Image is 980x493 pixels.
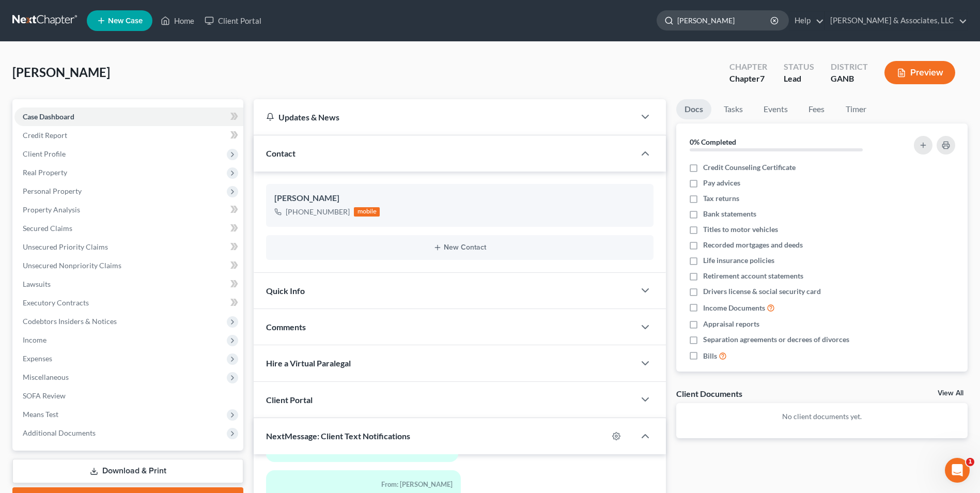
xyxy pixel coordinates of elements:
a: Property Analysis [14,201,243,219]
span: Credit Counseling Certificate [703,162,796,173]
span: Real Property [23,168,67,177]
a: Help [789,11,824,30]
div: GANB [831,73,868,85]
div: Client Documents [676,388,742,399]
span: Tax returns [703,193,739,204]
span: New Case [108,17,143,25]
span: Property Analysis [23,205,80,214]
span: Income [23,335,46,344]
span: Codebtors Insiders & Notices [23,317,117,326]
span: 7 [760,73,765,83]
a: Secured Claims [14,219,243,238]
span: NextMessage: Client Text Notifications [266,431,410,441]
a: Case Dashboard [14,107,243,126]
button: Preview [884,61,955,84]
span: Unsecured Nonpriority Claims [23,261,121,270]
span: Client Portal [266,395,313,405]
div: [PHONE_NUMBER] [286,207,350,217]
div: [PERSON_NAME] [274,192,645,205]
a: Timer [837,99,875,119]
span: Bills [703,351,717,361]
span: Life insurance policies [703,255,774,266]
span: Quick Info [266,286,305,296]
span: Recorded mortgages and deeds [703,240,803,250]
a: Lawsuits [14,275,243,294]
a: Docs [676,99,711,119]
span: Client Profile [23,149,66,158]
a: Events [755,99,796,119]
span: Appraisal reports [703,319,759,329]
a: Unsecured Nonpriority Claims [14,256,243,275]
span: Case Dashboard [23,112,74,121]
div: mobile [354,207,380,217]
a: [PERSON_NAME] & Associates, LLC [825,11,967,30]
strong: 0% Completed [690,137,736,146]
a: Client Portal [199,11,267,30]
div: Lead [784,73,814,85]
span: Hire a Virtual Paralegal [266,358,351,368]
span: Separation agreements or decrees of divorces [703,334,849,345]
span: [PERSON_NAME] [12,65,110,80]
a: Download & Print [12,459,243,483]
a: Executory Contracts [14,294,243,312]
span: Credit Report [23,131,67,140]
a: View All [938,390,963,397]
span: Income Documents [703,303,765,313]
a: Home [155,11,199,30]
span: Lawsuits [23,280,51,288]
span: Personal Property [23,187,82,195]
span: Retirement account statements [703,271,803,281]
div: From: [PERSON_NAME] [274,479,453,490]
span: Expenses [23,354,52,363]
div: Chapter [729,61,767,73]
span: Contact [266,148,295,158]
div: Updates & News [266,112,623,122]
span: 1 [966,458,974,466]
span: Comments [266,322,306,332]
span: Additional Documents [23,428,96,437]
span: Secured Claims [23,224,72,233]
div: Chapter [729,73,767,85]
p: No client documents yet. [685,411,959,422]
span: Miscellaneous [23,373,69,381]
span: Titles to motor vehicles [703,224,778,235]
span: Pay advices [703,178,740,188]
iframe: Intercom live chat [945,458,970,483]
input: Search by name... [677,11,772,30]
span: Bank statements [703,209,756,219]
a: Fees [800,99,833,119]
div: District [831,61,868,73]
span: Executory Contracts [23,298,89,307]
a: Tasks [715,99,751,119]
button: New Contact [274,243,645,252]
span: Drivers license & social security card [703,286,821,297]
a: SOFA Review [14,387,243,405]
a: Credit Report [14,126,243,145]
span: Means Test [23,410,58,419]
a: Unsecured Priority Claims [14,238,243,256]
div: Status [784,61,814,73]
span: Unsecured Priority Claims [23,242,108,251]
span: SOFA Review [23,391,66,400]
